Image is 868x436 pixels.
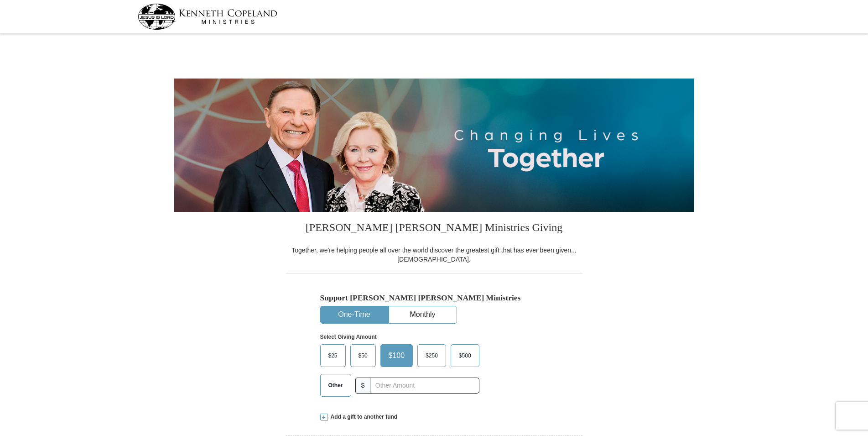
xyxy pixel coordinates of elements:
[354,349,372,362] span: $50
[355,378,371,394] span: $
[454,349,476,362] span: $500
[327,413,398,421] span: Add a gift to another fund
[320,293,548,303] h5: Support [PERSON_NAME] [PERSON_NAME] Ministries
[370,378,479,394] input: Other Amount
[324,349,342,362] span: $25
[324,378,348,392] span: Other
[286,212,582,246] h3: [PERSON_NAME] [PERSON_NAME] Ministries Giving
[286,246,582,264] div: Together, we're helping people all over the world discover the greatest gift that has ever been g...
[421,349,442,362] span: $250
[138,4,277,30] img: kcm-header-logo.svg
[320,334,377,340] strong: Select Giving Amount
[321,306,388,323] button: One-Time
[384,349,410,362] span: $100
[389,306,457,323] button: Monthly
